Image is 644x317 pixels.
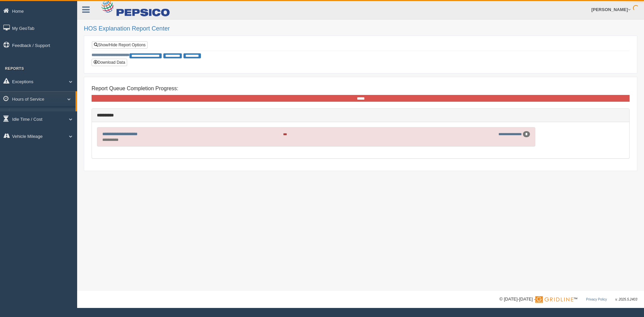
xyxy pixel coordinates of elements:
a: Privacy Policy [586,298,607,301]
h2: HOS Explanation Report Center [84,25,637,32]
h4: Report Queue Completion Progress: [92,86,630,92]
a: Show/Hide Report Options [92,41,148,49]
img: Gridline [535,296,573,303]
div: © [DATE]-[DATE] - ™ [499,296,637,303]
button: Download Data [92,59,127,66]
span: v. 2025.5.2403 [615,298,637,301]
a: HOS Explanation Reports [12,108,75,120]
